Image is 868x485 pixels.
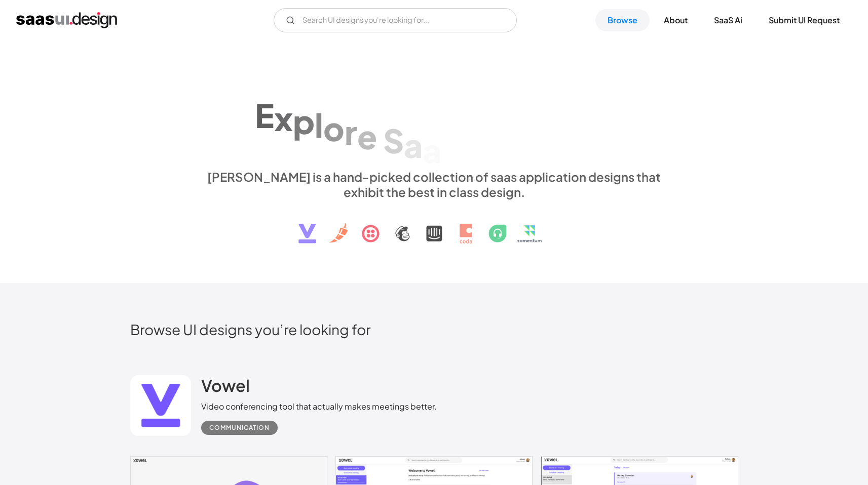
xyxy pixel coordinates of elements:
[201,400,437,413] div: Video conferencing tool that actually makes meetings better.
[702,9,754,31] a: SaaS Ai
[201,169,667,199] div: [PERSON_NAME] is a hand-picked collection of saas application designs that exhibit the best in cl...
[383,121,404,160] div: S
[404,126,423,165] div: a
[130,320,738,338] h2: Browse UI designs you’re looking for
[255,96,274,135] div: E
[652,9,700,31] a: About
[595,9,650,31] a: Browse
[293,102,315,141] div: p
[315,105,323,144] div: l
[757,9,852,31] a: Submit UI Request
[201,81,667,159] h1: Explore SaaS UI design patterns & interactions.
[423,131,441,170] div: a
[201,375,250,400] a: Vowel
[345,113,357,152] div: r
[281,199,588,252] img: text, icon, saas logo
[201,375,250,395] h2: Vowel
[209,422,270,434] div: Communication
[323,109,345,148] div: o
[274,99,293,138] div: x
[274,8,517,32] form: Email Form
[357,117,377,156] div: e
[274,8,517,32] input: Search UI designs you're looking for...
[16,12,117,28] a: home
